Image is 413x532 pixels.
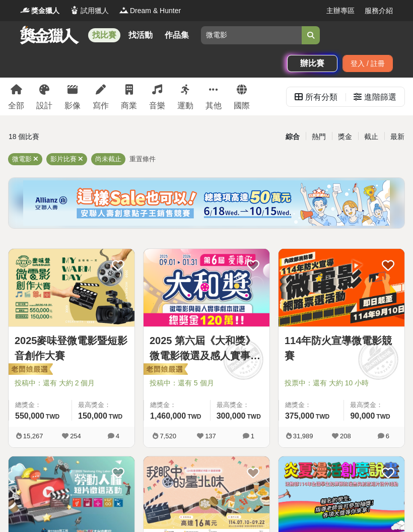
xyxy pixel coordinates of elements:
[130,6,181,16] span: Dream & Hunter
[205,432,216,440] span: 137
[217,400,263,410] span: 最高獎金：
[119,6,181,16] a: LogoDream & Hunter
[20,5,30,15] img: Logo
[121,78,137,115] a: 商業
[70,6,109,16] a: Logo試用獵人
[95,155,121,163] span: 尚未截止
[144,249,269,326] img: Cover Image
[36,100,52,112] div: 設計
[150,412,186,420] span: 1,460,000
[15,378,128,388] span: 投稿中：還有 大約 2 個月
[23,432,43,440] span: 15,267
[9,249,134,326] img: Cover Image
[217,412,246,420] span: 300,000
[177,78,193,115] a: 運動
[93,100,109,112] div: 寫作
[23,180,390,226] img: dcc59076-91c0-4acb-9c6b-a1d413182f46.png
[305,87,337,107] div: 所有分類
[384,128,410,146] div: 最新
[316,413,329,420] span: TWD
[70,432,81,440] span: 254
[124,28,157,42] a: 找活動
[205,100,222,112] div: 其他
[150,333,263,363] a: 2025 第六屆《大和獎》微電影徵選及感人實事分享
[306,128,332,146] div: 熱門
[149,100,165,112] div: 音樂
[8,100,24,112] div: 全部
[8,78,24,115] a: 全部
[326,6,355,16] a: 主辦專區
[149,78,165,115] a: 音樂
[376,413,390,420] span: TWD
[293,432,313,440] span: 31,989
[78,412,107,420] span: 150,000
[15,400,65,410] span: 總獎金：
[121,100,137,112] div: 商業
[342,55,393,72] div: 登入 / 註冊
[36,78,52,115] a: 設計
[205,78,222,115] a: 其他
[287,55,337,72] a: 辦比賽
[280,128,306,146] div: 綜合
[93,78,109,115] a: 寫作
[116,432,119,440] span: 4
[109,413,122,420] span: TWD
[285,333,398,363] a: 114年防火宣導微電影競賽
[129,155,156,163] span: 重置條件
[234,78,250,115] a: 國際
[187,413,201,420] span: TWD
[46,413,59,420] span: TWD
[119,5,129,15] img: Logo
[340,432,351,440] span: 208
[201,26,302,44] input: 2025 反詐視界—全國影片競賽
[7,363,53,377] img: 老闆娘嚴選
[364,87,396,107] div: 進階篩選
[50,155,77,163] span: 影片比賽
[177,100,193,112] div: 運動
[251,432,254,440] span: 1
[70,5,80,15] img: Logo
[15,333,128,363] a: 2025麥味登微電影暨短影音創作大賽
[88,28,120,42] a: 找比賽
[386,432,389,440] span: 6
[15,412,44,420] span: 550,000
[150,400,204,410] span: 總獎金：
[358,128,384,146] div: 截止
[78,400,128,410] span: 最高獎金：
[285,412,314,420] span: 375,000
[161,28,193,42] a: 作品集
[150,378,263,388] span: 投稿中：還有 5 個月
[365,6,393,16] a: 服務介紹
[279,249,404,326] img: Cover Image
[247,413,261,420] span: TWD
[350,400,398,410] span: 最高獎金：
[81,6,109,16] span: 試用獵人
[64,100,81,112] div: 影像
[160,432,176,440] span: 7,520
[31,6,59,16] span: 獎金獵人
[20,6,59,16] a: Logo獎金獵人
[64,78,81,115] a: 影像
[9,128,140,146] div: 18 個比賽
[285,400,337,410] span: 總獎金：
[350,412,375,420] span: 90,000
[332,128,358,146] div: 獎金
[142,363,188,377] img: 老闆娘嚴選
[12,155,32,163] span: 微電影
[285,378,398,388] span: 投票中：還有 大約 10 小時
[234,100,250,112] div: 國際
